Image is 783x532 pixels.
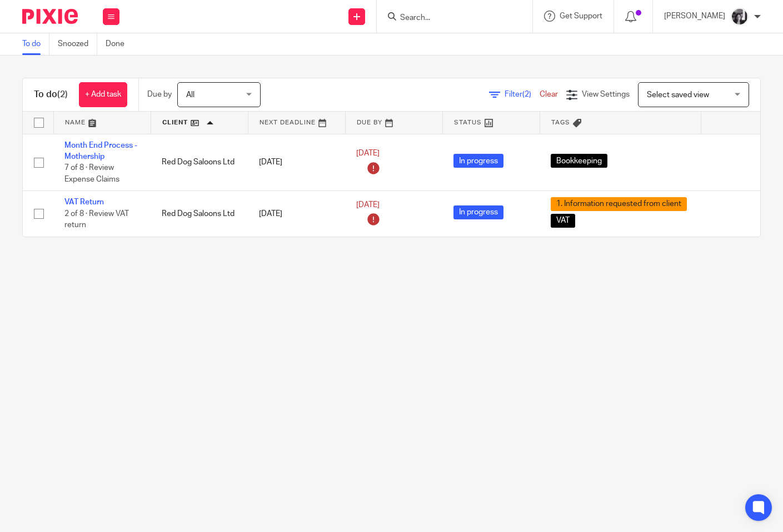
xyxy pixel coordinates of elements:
[248,191,345,237] td: [DATE]
[731,8,749,26] img: IMG_7103.jpg
[453,205,503,219] span: In progress
[64,142,137,160] a: Month End Process - Mothership
[248,134,345,191] td: [DATE]
[522,91,531,98] span: (2)
[22,9,78,24] img: Pixie
[540,91,558,98] a: Clear
[560,12,602,20] span: Get Support
[58,33,97,55] a: Snoozed
[551,154,607,168] span: Bookkeeping
[453,154,503,168] span: In progress
[551,119,570,126] span: Tags
[64,164,119,183] span: 7 of 8 · Review Expense Claims
[647,91,709,99] span: Select saved view
[186,91,194,99] span: All
[147,89,172,100] p: Due by
[505,91,540,98] span: Filter
[64,198,104,206] a: VAT Return
[582,91,630,98] span: View Settings
[151,134,248,191] td: Red Dog Saloons Ltd
[356,201,380,209] span: [DATE]
[551,197,687,211] span: 1. Information requested from client
[34,89,68,101] h1: To do
[79,82,127,107] a: + Add task
[551,214,575,228] span: VAT
[151,191,248,237] td: Red Dog Saloons Ltd
[106,33,133,55] a: Done
[64,210,129,229] span: 2 of 8 · Review VAT return
[57,90,68,99] span: (2)
[22,33,49,55] a: To do
[356,149,380,157] span: [DATE]
[664,11,725,22] p: [PERSON_NAME]
[399,13,499,23] input: Search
